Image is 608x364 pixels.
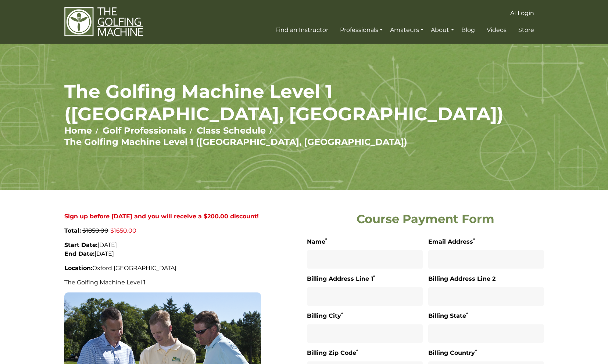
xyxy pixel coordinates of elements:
a: Amateurs [388,23,425,37]
strong: End Date: [64,250,94,257]
p: [DATE] [DATE] [64,241,261,258]
a: Blog [459,23,477,37]
label: Name [307,237,327,247]
p: The Golfing Machine Level 1 [64,278,261,287]
a: The Golfing Machine Level 1 ([GEOGRAPHIC_DATA], [GEOGRAPHIC_DATA]) [64,136,407,147]
span: Videos [487,26,507,33]
label: Billing Country [428,348,477,358]
a: AI Login [508,7,536,20]
span: $1650.00 [110,227,136,234]
label: Billing City [307,311,343,321]
strong: Location: [64,265,92,272]
strong: Total: [64,227,81,234]
a: Home [64,125,92,136]
h2: Course Payment Form [307,212,544,226]
h1: The Golfing Machine Level 1 ([GEOGRAPHIC_DATA], [GEOGRAPHIC_DATA]) [64,80,544,125]
a: Class Schedule [197,125,266,136]
img: The Golfing Machine [64,7,143,37]
label: Billing Address Line 2 [428,274,496,284]
span: $1850.00 [82,227,108,234]
a: Store [516,23,536,37]
label: Email Address [428,237,475,247]
a: Find an Instructor [273,23,330,37]
a: About [429,23,455,37]
span: AI Login [510,10,534,17]
label: Billing Address Line 1 [307,274,375,284]
strong: Start Date: [64,241,97,248]
span: Blog [461,26,475,33]
a: Golf Professionals [103,125,186,136]
p: Oxford [GEOGRAPHIC_DATA] [64,264,261,273]
label: Billing Zip Code [307,348,358,358]
label: Billing State [428,311,468,321]
a: Professionals [338,23,385,37]
span: Find an Instructor [275,26,328,33]
strong: Sign up before [DATE] and you will receive a $200.00 discount! [64,213,259,220]
a: Videos [485,23,508,37]
span: Store [518,26,534,33]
